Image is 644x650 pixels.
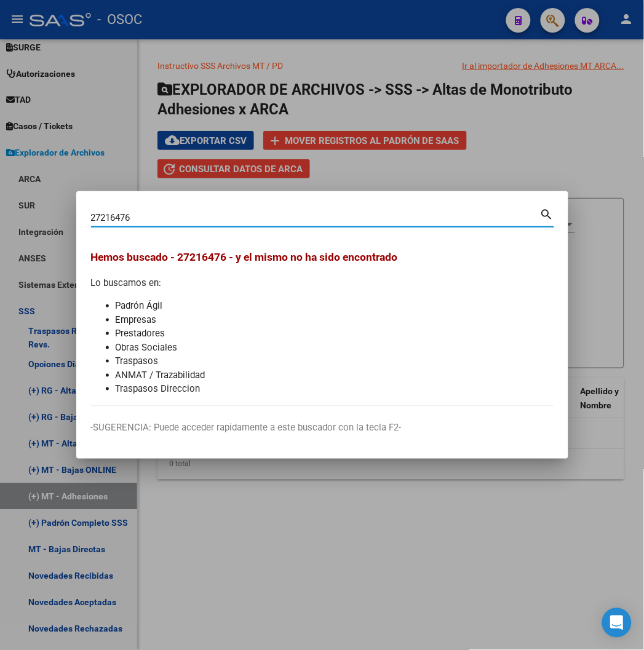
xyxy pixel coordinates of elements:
li: Traspasos Direccion [116,382,554,396]
li: ANMAT / Trazabilidad [116,368,554,382]
mat-icon: search [540,206,554,221]
div: Lo buscamos en: [91,249,554,396]
li: Prestadores [116,327,554,341]
div: Open Intercom Messenger [602,608,632,638]
li: Traspasos [116,354,554,368]
li: Padrón Ágil [116,299,554,313]
li: Obras Sociales [116,341,554,355]
span: Hemos buscado - 27216476 - y el mismo no ha sido encontrado [91,251,398,263]
p: -SUGERENCIA: Puede acceder rapidamente a este buscador con la tecla F2- [91,421,554,435]
li: Empresas [116,313,554,327]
